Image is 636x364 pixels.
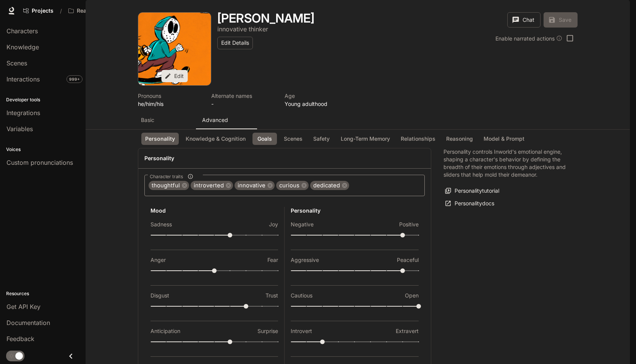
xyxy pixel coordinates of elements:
[150,173,183,180] span: Character traits
[337,133,394,145] button: Long-Term Memory
[310,181,349,190] div: dedicated
[211,100,275,108] p: -
[161,70,188,83] button: Edit
[291,327,312,335] p: Introvert
[285,92,349,108] button: Open character details dialog
[151,207,278,214] h6: Mood
[252,133,277,145] button: Goals
[291,207,419,214] h6: Personality
[291,256,319,264] p: Aggressive
[211,92,275,108] button: Open character details dialog
[267,256,278,264] p: Fear
[202,116,228,124] p: Advanced
[138,92,202,108] button: Open character details dialog
[191,181,233,190] div: introverted
[217,24,268,34] button: Open character details dialog
[32,8,53,14] span: Projects
[149,181,183,190] span: thoughtful
[443,197,496,210] a: Personalitydocs
[235,181,269,190] span: innovative
[235,181,275,190] div: innovative
[269,221,278,228] p: Joy
[217,37,253,49] button: Edit Details
[65,3,123,18] button: Open workspace menu
[285,100,349,108] p: Young adulthood
[396,327,419,335] p: Extravert
[191,181,227,190] span: introverted
[397,133,439,145] button: Relationships
[265,292,278,299] p: Trust
[310,181,343,190] span: dedicated
[144,154,425,162] h4: Personality
[480,133,528,145] button: Model & Prompt
[185,171,196,182] button: Character traits
[507,12,541,28] button: Chat
[217,11,314,26] h1: [PERSON_NAME]
[276,181,309,190] div: curious
[399,221,419,228] p: Positive
[20,3,57,18] a: Go to projects
[495,34,562,42] div: Enable narrated actions
[257,327,278,335] p: Surprise
[443,148,566,179] p: Personality controls Inworld's emotional engine, shaping a character's behavior by defining the b...
[291,221,314,228] p: Negative
[149,181,189,190] div: thoughtful
[138,92,202,100] p: Pronouns
[151,327,180,335] p: Anticipation
[151,292,169,299] p: Disgust
[405,292,419,299] p: Open
[138,100,202,108] p: he/him/his
[442,133,477,145] button: Reasoning
[217,25,268,33] p: innovative thinker
[291,292,312,299] p: Cautious
[138,13,211,85] div: Avatar image
[141,133,179,145] button: Personality
[151,256,166,264] p: Anger
[397,256,419,264] p: Peaceful
[138,13,211,85] button: Open character avatar dialog
[141,116,154,124] p: Basic
[280,133,306,145] button: Scenes
[276,181,303,190] span: curious
[217,12,314,24] button: Open character details dialog
[443,185,501,197] button: Personalitytutorial
[151,221,172,228] p: Sadness
[182,133,249,145] button: Knowledge & Cognition
[285,92,349,100] p: Age
[57,7,65,15] div: /
[211,92,275,100] p: Alternate names
[309,133,334,145] button: Safety
[77,8,111,14] p: Reality Crisis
